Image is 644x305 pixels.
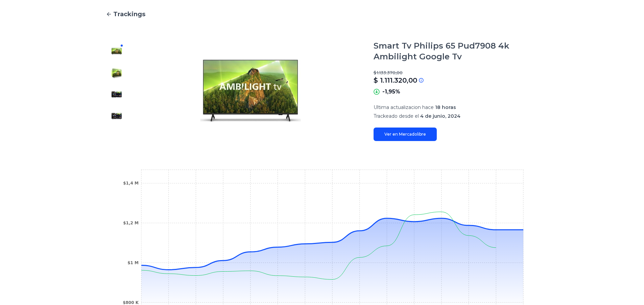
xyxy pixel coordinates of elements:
span: 4 de junio, 2024 [420,113,460,119]
a: Trackings [106,9,539,19]
span: Trackeado desde el [374,113,419,119]
tspan: $1 M [127,260,139,265]
img: Smart Tv Philips 65 Pud7908 4k Ambilight Google Tv [111,89,122,100]
a: Ver en Mercadolibre [374,128,437,141]
p: -1,95% [382,88,400,96]
h1: Smart Tv Philips 65 Pud7908 4k Ambilight Google Tv [374,40,539,62]
tspan: $1,4 M [123,181,139,186]
img: Smart Tv Philips 65 Pud7908 4k Ambilight Google Tv [111,46,122,57]
img: Smart Tv Philips 65 Pud7908 4k Ambilight Google Tv [111,67,122,78]
img: Smart Tv Philips 65 Pud7908 4k Ambilight Google Tv [141,40,360,141]
span: Trackings [113,9,145,19]
span: 18 horas [435,104,456,110]
span: Ultima actualizacion hace [374,104,434,110]
p: $ 1.133.370,00 [374,70,539,76]
p: $ 1.111.320,00 [374,76,417,85]
tspan: $800 K [123,300,139,305]
img: Smart Tv Philips 65 Pud7908 4k Ambilight Google Tv [111,111,122,121]
tspan: $1,2 M [123,221,139,225]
